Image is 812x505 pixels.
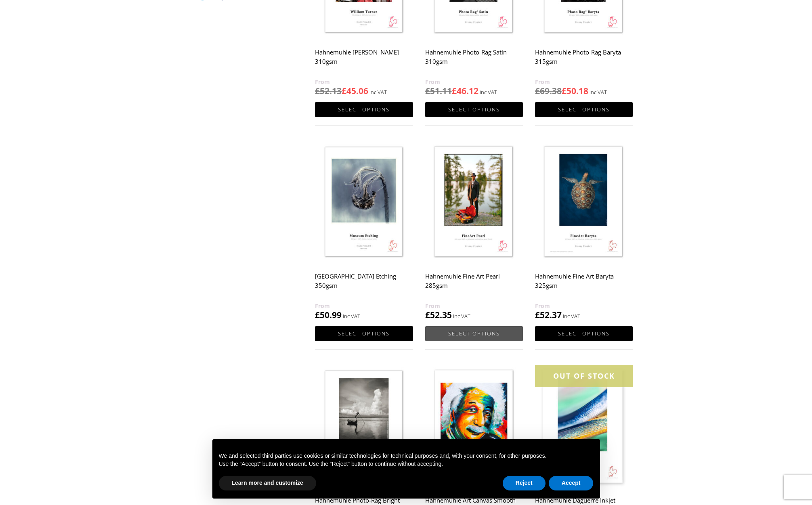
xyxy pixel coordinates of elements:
span: £ [425,85,430,96]
button: Accept [549,476,594,490]
span: £ [315,309,320,321]
a: [GEOGRAPHIC_DATA] Etching 350gsm £50.99 [315,141,413,321]
span: £ [562,85,567,96]
span: £ [425,309,430,321]
a: Select options for “Hahnemuhle Photo-Rag Baryta 315gsm” [535,102,633,117]
h2: Hahnemuhle [PERSON_NAME] 310gsm [315,45,413,77]
bdi: 52.35 [425,309,452,321]
a: Select options for “Hahnemuhle Fine Art Pearl 285gsm” [425,326,523,341]
h2: Hahnemuhle Photo-Rag Baryta 315gsm [535,45,633,77]
p: We and selected third parties use cookies or similar technologies for technical purposes and, wit... [219,452,594,460]
a: Select options for “Hahnemuhle Photo-Rag Satin 310gsm” [425,102,523,117]
p: Use the “Accept” button to consent. Use the “Reject” button to continue without accepting. [219,460,594,468]
div: Notice [206,433,606,505]
bdi: 50.18 [562,85,588,96]
img: Hahnemuhle Fine Art Baryta 325gsm [535,141,633,264]
a: Select options for “Hahnemuhle William Turner 310gsm” [315,102,413,117]
bdi: 46.12 [452,85,478,96]
a: Hahnemuhle Fine Art Baryta 325gsm £52.37 [535,141,633,321]
bdi: 52.13 [315,85,342,96]
bdi: 50.99 [315,309,342,321]
img: Hahnemuhle Photo-Rag Bright White 310gsm [315,365,413,487]
span: £ [535,309,540,321]
bdi: 51.11 [425,85,452,96]
button: Learn more and customize [219,476,316,490]
a: Select options for “Hahnemuhle Fine Art Baryta 325gsm” [535,326,633,341]
span: £ [315,85,320,96]
h2: [GEOGRAPHIC_DATA] Etching 350gsm [315,269,413,301]
bdi: 52.37 [535,309,562,321]
button: Reject [503,476,546,490]
bdi: 45.06 [342,85,368,96]
bdi: 69.38 [535,85,562,96]
img: Hahnemuhle Fine Art Pearl 285gsm [425,141,523,264]
a: Select options for “Hahnemuhle Museum Etching 350gsm” [315,326,413,341]
img: Hahnemuhle Daguerre Inkjet Canvas 400gsm [535,365,633,487]
h2: Hahnemuhle Fine Art Pearl 285gsm [425,269,523,301]
span: £ [342,85,346,96]
div: OUT OF STOCK [535,365,633,387]
span: £ [452,85,457,96]
img: Hahnemuhle Museum Etching 350gsm [315,141,413,264]
h2: Hahnemuhle Fine Art Baryta 325gsm [535,269,633,301]
img: Hahnemuhle Art Canvas Smooth Inkjet 370gsm [425,365,523,487]
span: £ [535,85,540,96]
h2: Hahnemuhle Photo-Rag Satin 310gsm [425,45,523,77]
a: Hahnemuhle Fine Art Pearl 285gsm £52.35 [425,141,523,321]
